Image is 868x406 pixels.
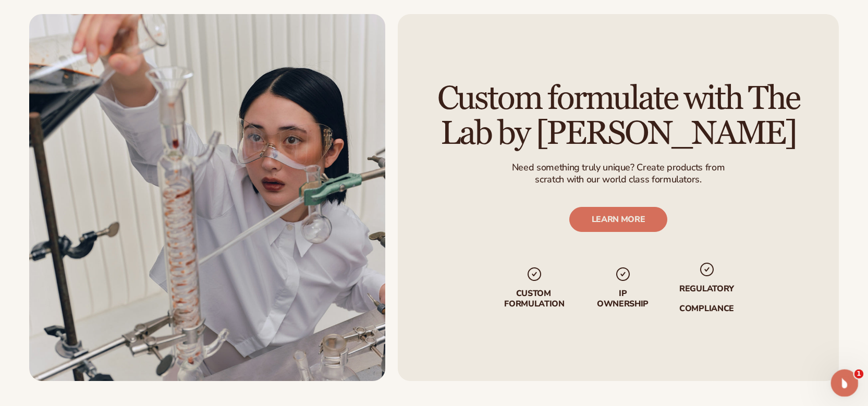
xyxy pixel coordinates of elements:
[678,284,735,314] p: regulatory compliance
[698,261,715,277] img: checkmark_svg
[29,14,385,381] img: Female scientist in chemistry lab.
[596,289,649,309] p: IP Ownership
[502,289,567,309] p: Custom formulation
[427,81,810,151] h2: Custom formulate with The Lab by [PERSON_NAME]
[526,266,543,282] img: checkmark_svg
[614,266,631,282] img: checkmark_svg
[569,206,668,231] a: LEARN MORE
[854,370,864,379] span: 1
[512,174,725,186] p: scratch with our world class formulators.
[512,162,725,174] p: Need something truly unique? Create products from
[831,370,859,397] iframe: Intercom live chat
